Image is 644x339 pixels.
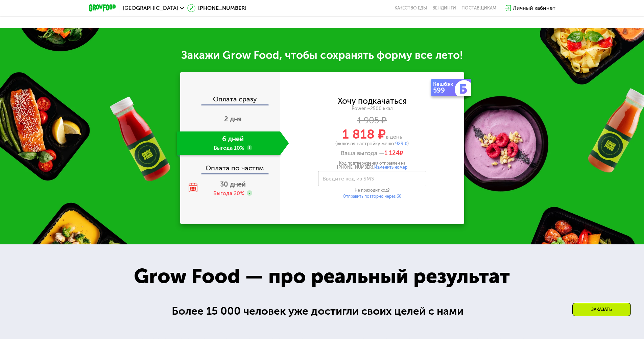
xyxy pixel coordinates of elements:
[374,165,407,170] span: Изменить номер
[213,190,244,197] div: Выгода 20%
[432,5,456,11] a: Вендинги
[395,141,407,147] span: 929 ₽
[318,194,426,198] div: Отправить повторно через 60
[433,87,456,94] div: 599
[181,96,280,104] div: Оплата сразу
[318,161,426,169] div: Код подтверждения отправлен на [PHONE_NUMBER].
[386,134,402,140] span: в день
[433,81,456,87] div: Кешбэк
[220,180,246,188] span: 30 дней
[280,117,464,124] div: 1 905 ₽
[181,158,280,173] div: Оплата по частям
[224,115,242,123] span: 2 дня
[461,5,496,11] div: поставщикам
[384,149,400,157] span: 1 124
[119,261,525,291] div: Grow Food — про реальный результат
[280,142,464,146] div: (включая настройку меню: )
[318,188,426,192] div: Не приходит код?
[280,106,464,112] div: Power ~2500 ккал
[513,4,555,12] div: Личный кабинет
[323,177,374,180] label: Введите код из SMS
[572,303,631,316] div: Заказать
[172,303,472,319] div: Более 15 000 человек уже достигли своих целей с нами
[395,5,427,11] a: Качество еды
[187,4,246,12] a: [PHONE_NUMBER]
[123,5,178,11] span: [GEOGRAPHIC_DATA]
[342,126,386,142] span: 1 818 ₽
[384,150,403,157] span: ₽
[280,150,464,157] div: Ваша выгода —
[338,97,407,105] div: Хочу подкачаться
